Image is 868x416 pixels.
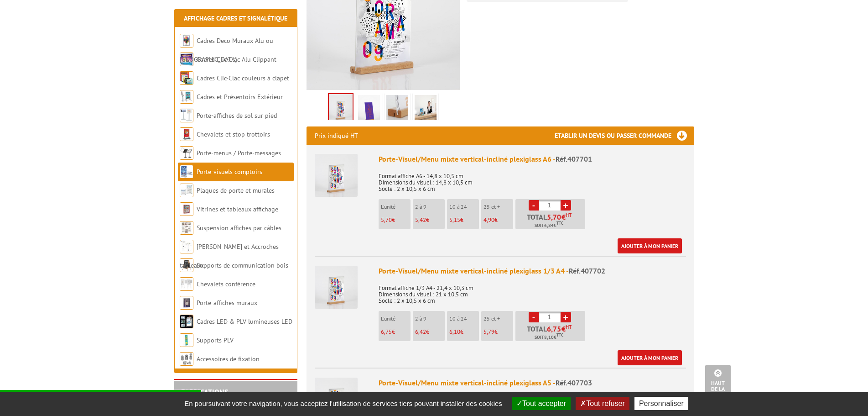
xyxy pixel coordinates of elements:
[561,325,566,332] span: €
[544,222,554,229] span: 6,84
[180,315,193,328] img: Cadres LED & PLV lumineuses LED
[449,316,479,322] p: 10 à 24
[566,212,572,218] sup: HT
[556,154,592,163] span: Réf.407701
[379,378,686,388] div: Porte-Visuel/Menu mixte vertical-incliné plexiglass A5 -
[379,279,686,304] p: Format affiche 1/3 A4 - 21,4 x 10,3 cm Dimensions du visuel : 21 x 10,5 cm Socle : 2 x 10,5 x 6 cm
[197,111,277,120] a: Porte-affiches de sol sur pied
[180,184,193,197] img: Plaques de porte et murales
[634,397,688,410] button: Personnaliser (fenêtre modale)
[180,127,193,141] img: Chevalets et stop trottoirs
[483,316,513,322] p: 25 et +
[358,95,380,123] img: porte_visuel_menu_mixtes_vertical_incline_plexi_socle_bois_2.png
[197,261,288,269] a: Supports de communication bois
[535,222,563,229] span: Soit €
[180,109,193,122] img: Porte-affiches de sol sur pied
[180,71,193,85] img: Cadres Clic-Clac couleurs à clapet
[197,74,289,82] a: Cadres Clic-Clac couleurs à clapet
[197,317,292,326] a: Cadres LED & PLV lumineuses LED
[415,328,426,336] span: 6,42
[618,350,682,365] a: Ajouter à mon panier
[415,95,437,123] img: 407701_porte-visuel_menu_verticaux_incline_2.jpg
[483,329,513,335] p: €
[529,312,539,322] a: -
[449,328,460,336] span: 6,10
[544,334,554,341] span: 8,10
[197,355,260,363] a: Accessoires de fixation
[315,126,358,145] p: Prix indiqué HT
[556,221,563,226] sup: TTC
[180,202,193,216] img: Vitrines et tableaux affichage
[197,93,283,101] a: Cadres et Présentoirs Extérieur
[197,336,234,344] a: Supports PLV
[483,216,494,224] span: 4,90
[561,213,566,221] span: €
[180,221,193,235] img: Suspension affiches par câbles
[197,186,275,195] a: Plaques de porte et murales
[556,378,592,387] span: Réf.407703
[197,299,257,307] a: Porte-affiches muraux
[518,325,585,341] p: Total
[180,352,193,366] img: Accessoires de fixation
[184,14,287,22] a: Affichage Cadres et Signalétique
[180,34,193,47] img: Cadres Deco Muraux Alu ou Bois
[197,280,255,288] a: Chevalets conférence
[561,200,571,211] a: +
[197,168,262,176] a: Porte-visuels comptoirs
[315,266,358,309] img: Porte-Visuel/Menu mixte vertical-incliné plexiglass 1/3 A4
[415,217,445,223] p: €
[381,328,392,336] span: 6,75
[381,329,411,335] p: €
[180,242,279,269] a: [PERSON_NAME] et Accroches tableaux
[415,204,445,210] p: 2 à 9
[483,328,494,336] span: 5,79
[197,55,276,63] a: Cadres Clic-Clac Alu Clippant
[197,149,281,157] a: Porte-menus / Porte-messages
[555,126,694,145] h3: Etablir un devis ou passer commande
[379,390,686,416] p: Format affiche A5 - 21 x 14,8 cm Dimensions du visuel : 21 x 14,8 cm Socle : 2 x 14,8 x 6 cm
[512,397,571,410] button: Tout accepter
[566,324,572,330] sup: HT
[181,387,228,405] a: FABRICATIONS"Sur Mesure"
[386,95,408,123] img: porte_visuel_menu_mixtes_vertical_incline_plexi_socle_bois_3.jpg
[180,400,507,407] span: En poursuivant votre navigation, vous acceptez l'utilisation de services tiers pouvant installer ...
[547,325,561,332] span: 6,75
[483,217,513,223] p: €
[518,213,585,229] p: Total
[180,146,193,160] img: Porte-menus / Porte-messages
[315,154,358,197] img: Porte-Visuel/Menu mixte vertical-incliné plexiglass A6
[180,90,193,104] img: Cadres et Présentoirs Extérieur
[197,224,281,232] a: Suspension affiches par câbles
[415,316,445,322] p: 2 à 9
[381,216,392,224] span: 5,70
[449,216,460,224] span: 5,15
[381,217,411,223] p: €
[381,316,411,322] p: L'unité
[449,217,479,223] p: €
[561,312,571,322] a: +
[529,200,539,211] a: -
[576,397,629,410] button: Tout refuser
[197,130,270,138] a: Chevalets et stop trottoirs
[415,216,426,224] span: 5,42
[379,154,686,164] div: Porte-Visuel/Menu mixte vertical-incliné plexiglass A6 -
[483,204,513,210] p: 25 et +
[180,165,193,179] img: Porte-visuels comptoirs
[569,266,605,275] span: Réf.407702
[535,334,563,341] span: Soit €
[705,365,731,402] a: Haut de la page
[449,329,479,335] p: €
[197,205,278,213] a: Vitrines et tableaux affichage
[180,37,273,63] a: Cadres Deco Muraux Alu ou [GEOGRAPHIC_DATA]
[379,167,686,192] p: Format affiche A6 - 14,8 x 10,5 cm Dimensions du visuel : 14,8 x 10,5 cm Socle : 2 x 10,5 x 6 cm
[556,332,563,337] sup: TTC
[180,296,193,310] img: Porte-affiches muraux
[180,240,193,253] img: Cimaises et Accroches tableaux
[180,333,193,347] img: Supports PLV
[381,204,411,210] p: L'unité
[379,266,686,276] div: Porte-Visuel/Menu mixte vertical-incliné plexiglass 1/3 A4 -
[329,94,353,122] img: porte_visuel_menu_mixtes_vertical_incline_plexi_socle_bois.png
[547,213,561,221] span: 5,70
[618,238,682,253] a: Ajouter à mon panier
[415,329,445,335] p: €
